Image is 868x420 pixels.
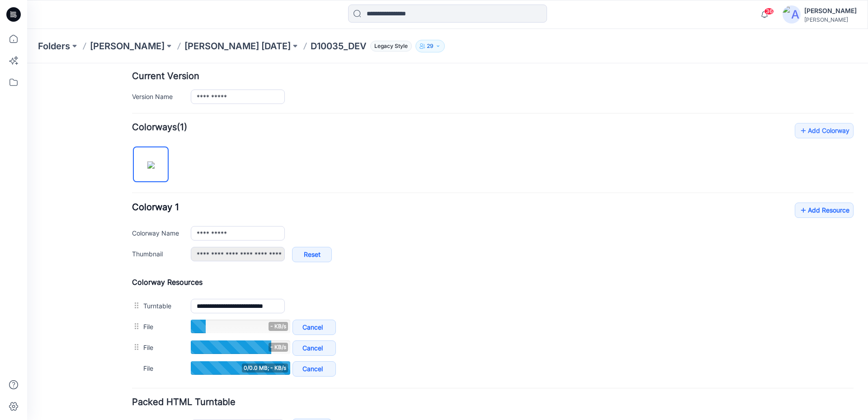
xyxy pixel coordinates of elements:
p: 29 [427,41,434,51]
a: Load [265,355,305,371]
a: [PERSON_NAME] [90,40,165,52]
label: File [116,279,155,289]
a: Cancel [265,256,309,272]
span: Colorway 1 [105,138,152,149]
a: Cancel [265,277,309,293]
span: - KB/s [241,279,261,288]
a: Add Resource [768,139,826,155]
h4: Packed HTML Turntable [105,335,826,343]
div: [PERSON_NAME] [804,5,857,16]
h4: Colorway Resources [105,214,826,223]
img: avatar [783,5,801,24]
button: 29 [415,40,445,52]
img: eyJhbGciOiJIUzI1NiIsImtpZCI6IjAiLCJzbHQiOiJzZXMiLCJ0eXAiOiJKV1QifQ.eyJkYXRhIjp7InR5cGUiOiJzdG9yYW... [120,98,127,105]
label: Thumbnail [105,185,155,195]
label: Colorway Name [105,165,155,175]
a: Cancel [265,298,309,313]
a: Folders [38,40,70,52]
span: Legacy Style [370,41,412,52]
span: - KB/s [241,259,261,268]
button: Legacy Style [367,40,412,52]
p: D10035_DEV [311,40,367,52]
label: File [116,258,155,268]
label: Turntable [116,237,155,247]
div: [PERSON_NAME] [804,16,857,23]
span: 36 [764,8,774,15]
a: [PERSON_NAME] [DATE] [184,40,291,52]
label: File [116,300,155,310]
span: 0/0.0 MB; - KB/s [215,300,261,309]
iframe: edit-style [27,63,868,420]
a: Reset [265,184,305,199]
